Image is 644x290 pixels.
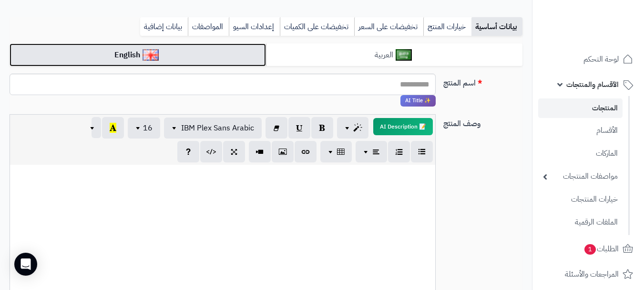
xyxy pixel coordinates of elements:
[566,78,619,91] span: الأقسام والمنتجات
[584,244,596,255] span: 1
[354,17,423,36] a: تخفيضات على السعر
[140,17,188,36] a: بيانات إضافية
[440,114,526,129] label: وصف المنتج
[538,48,638,71] a: لوحة التحكم
[266,43,522,67] a: العربية
[400,95,436,107] span: انقر لاستخدام رفيقك الذكي
[14,253,37,276] div: Open Intercom Messenger
[181,122,254,134] span: IBM Plex Sans Arabic
[143,49,159,61] img: English
[373,118,433,135] button: 📝 AI Description
[423,17,471,36] a: خيارات المنتج
[164,118,262,139] button: IBM Plex Sans Arabic
[538,189,623,210] a: خيارات المنتجات
[538,237,638,260] a: الطلبات1
[10,43,266,67] a: English
[538,212,623,233] a: الملفات الرقمية
[538,120,623,141] a: الأقسام
[565,268,619,281] span: المراجعات والأسئلة
[229,17,280,36] a: إعدادات السيو
[538,143,623,164] a: الماركات
[538,98,623,118] a: المنتجات
[396,49,412,61] img: العربية
[188,17,229,36] a: المواصفات
[538,166,623,187] a: مواصفات المنتجات
[143,122,153,134] span: 16
[128,118,160,139] button: 16
[440,74,526,89] label: اسم المنتج
[538,263,638,286] a: المراجعات والأسئلة
[583,53,619,66] span: لوحة التحكم
[280,17,354,36] a: تخفيضات على الكميات
[471,17,522,36] a: بيانات أساسية
[583,242,619,256] span: الطلبات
